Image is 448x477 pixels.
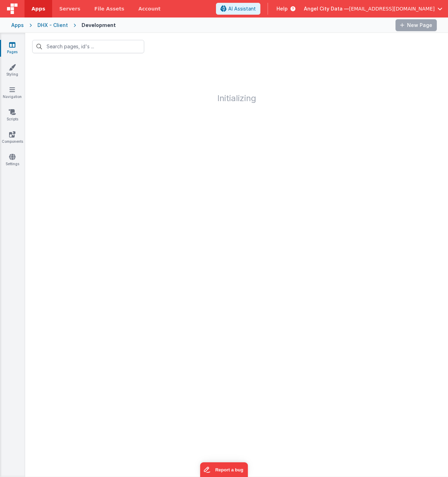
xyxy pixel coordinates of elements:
[37,22,68,29] div: DHX - Client
[349,5,435,12] span: [EMAIL_ADDRESS][DOMAIN_NAME]
[59,5,80,12] span: Servers
[82,22,116,29] div: Development
[276,5,288,12] span: Help
[304,5,349,12] span: Angel City Data —
[200,462,248,477] iframe: Marker.io feedback button
[94,5,125,12] span: File Assets
[228,5,256,12] span: AI Assistant
[216,3,260,15] button: AI Assistant
[395,19,437,31] button: New Page
[304,5,442,12] button: Angel City Data — [EMAIL_ADDRESS][DOMAIN_NAME]
[11,22,24,29] div: Apps
[32,40,144,53] input: Search pages, id's ...
[31,5,45,12] span: Apps
[25,60,448,103] h1: Initializing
